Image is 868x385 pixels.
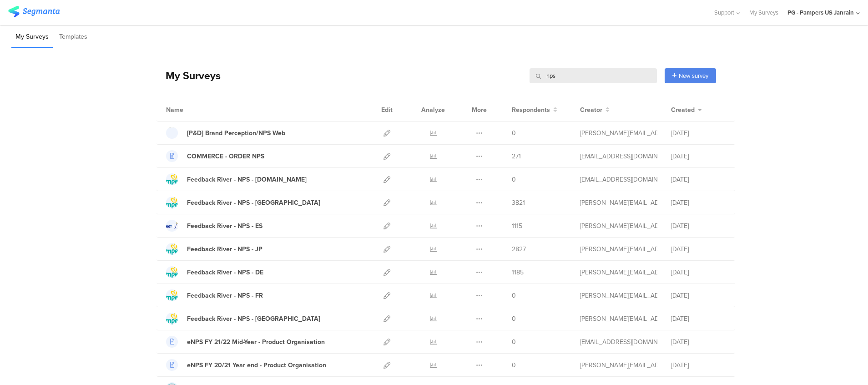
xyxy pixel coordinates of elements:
[166,197,320,208] a: Feedback River - NPS - [GEOGRAPHIC_DATA]
[580,105,602,115] span: Creator
[671,152,726,161] div: [DATE]
[512,128,516,138] span: 0
[166,359,326,371] a: eNPS FY 20/21 Year end - Product Organisation
[166,220,262,232] a: Feedback River - NPS - ES
[580,291,657,300] div: laporta.a@pg.com
[187,128,285,138] div: [P&D] Brand Perception/NPS Web
[512,291,516,300] span: 0
[787,8,854,17] div: PG - Pampers US Janrain
[187,337,325,347] div: eNPS FY 21/22 Mid-Year - Product Organisation
[187,198,320,208] div: Feedback River - NPS - US
[671,360,726,370] div: [DATE]
[679,71,708,80] span: New survey
[580,244,657,254] div: laporta.a@pg.com
[156,68,221,83] div: My Surveys
[166,150,264,162] a: COMMERCE - ORDER NPS
[187,314,320,324] div: Feedback River - NPS - UK
[166,127,285,139] a: [P&D] Brand Perception/NPS Web
[187,360,326,370] div: eNPS FY 20/21 Year end - Product Organisation
[512,337,516,347] span: 0
[377,98,397,121] div: Edit
[187,175,307,184] div: Feedback River - NPS - Pampers.com
[166,289,263,301] a: Feedback River - NPS - FR
[580,152,657,161] div: dova.c@pg.com
[714,8,734,17] span: Support
[580,105,610,115] button: Creator
[166,336,325,348] a: eNPS FY 21/22 Mid-Year - Product Organisation
[512,175,516,184] span: 0
[512,198,525,208] span: 3821
[187,152,264,161] div: COMMERCE - ORDER NPS
[580,198,657,208] div: laporta.a@pg.com
[166,173,307,185] a: Feedback River - NPS - [DOMAIN_NAME]
[419,98,447,121] div: Analyze
[166,313,320,324] a: Feedback River - NPS - [GEOGRAPHIC_DATA]
[166,105,221,115] div: Name
[55,26,91,48] li: Templates
[512,314,516,324] span: 0
[512,268,524,277] span: 1185
[671,175,726,184] div: [DATE]
[187,291,263,300] div: Feedback River - NPS - FR
[469,98,489,121] div: More
[671,105,695,115] span: Created
[671,105,702,115] button: Created
[580,314,657,324] div: laporta.a@pg.com
[580,128,657,138] div: gick.s.1@pg.com
[512,152,521,161] span: 271
[580,221,657,231] div: laporta.a@pg.com
[8,6,60,17] img: segmanta logo
[512,221,522,231] span: 1115
[671,291,726,300] div: [DATE]
[580,268,657,277] div: laporta.a@pg.com
[11,26,53,48] li: My Surveys
[166,266,263,278] a: Feedback River - NPS - DE
[671,221,726,231] div: [DATE]
[512,360,516,370] span: 0
[671,314,726,324] div: [DATE]
[530,68,657,83] input: Survey Name, Creator...
[671,337,726,347] div: [DATE]
[580,360,657,370] div: laporta.a@pg.com
[580,175,657,184] div: pampidis.a@pg.com
[187,268,263,277] div: Feedback River - NPS - DE
[187,244,262,254] div: Feedback River - NPS - JP
[512,244,526,254] span: 2827
[187,221,262,231] div: Feedback River - NPS - ES
[512,105,557,115] button: Respondents
[580,337,657,347] div: lediana.hyseni@saatchi.hu
[671,244,726,254] div: [DATE]
[671,268,726,277] div: [DATE]
[671,198,726,208] div: [DATE]
[671,128,726,138] div: [DATE]
[512,105,550,115] span: Respondents
[166,243,262,255] a: Feedback River - NPS - JP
